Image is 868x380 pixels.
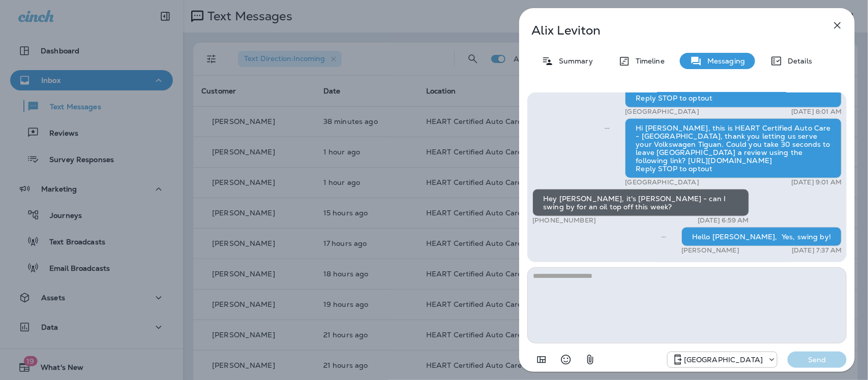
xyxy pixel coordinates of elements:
p: Details [783,57,812,65]
p: Messaging [702,57,745,65]
p: [GEOGRAPHIC_DATA] [684,356,763,364]
p: [DATE] 6:59 AM [698,216,749,225]
button: Select an emoji [556,350,576,370]
div: Hi [PERSON_NAME], this is HEART Certified Auto Care - [GEOGRAPHIC_DATA], thank you letting us ser... [625,118,842,178]
div: Hey [PERSON_NAME], it's [PERSON_NAME] - can I swing by for an oil top off this week? [532,189,749,216]
div: Hello [PERSON_NAME], Yes, swing by! [681,227,842,246]
button: Add in a premade template [531,350,552,370]
p: [DATE] 9:01 AM [791,178,842,186]
p: [GEOGRAPHIC_DATA] [625,108,699,116]
p: [GEOGRAPHIC_DATA] [625,178,699,186]
p: Summary [554,57,593,65]
p: [PHONE_NUMBER] [532,216,596,225]
p: Alix Leviton [531,23,809,38]
p: Timeline [631,57,665,65]
p: [DATE] 8:01 AM [791,108,842,116]
p: [DATE] 7:37 AM [792,246,842,255]
p: [PERSON_NAME] [681,246,739,255]
span: Sent [661,232,666,241]
span: Sent [605,123,610,132]
div: +1 (847) 262-3704 [668,354,777,366]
